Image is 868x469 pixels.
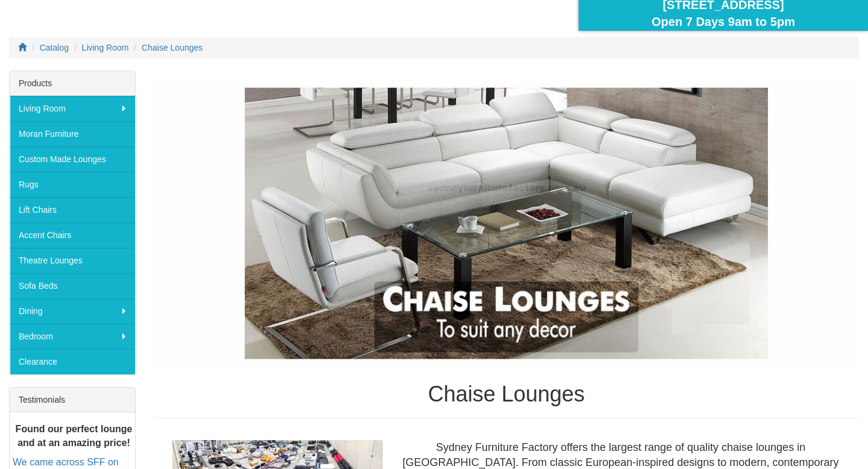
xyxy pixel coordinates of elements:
[82,43,129,52] a: Living Room
[10,121,135,146] a: Moran Furniture
[142,43,203,52] a: Chaise Lounges
[10,146,135,172] a: Custom Made Lounges
[10,273,135,298] a: Sofa Beds
[10,349,135,374] a: Clearance
[10,388,135,412] div: Testimonials
[10,172,135,197] a: Rugs
[40,43,69,52] a: Catalog
[154,77,859,371] img: Chaise Lounges
[10,298,135,324] a: Dining
[10,197,135,222] a: Lift Chairs
[10,248,135,273] a: Theatre Lounges
[154,382,859,406] h1: Chaise Lounges
[10,324,135,349] a: Bedroom
[10,222,135,248] a: Accent Chairs
[10,71,135,96] div: Products
[16,424,133,448] b: Found our perfect lounge and at an amazing price!
[10,96,135,121] a: Living Room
